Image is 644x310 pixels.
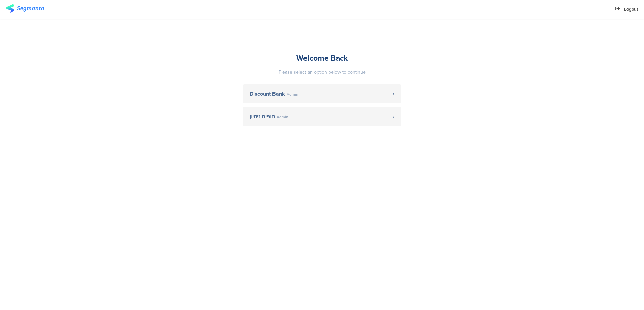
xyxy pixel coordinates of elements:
span: Admin [287,92,298,96]
img: segmanta logo [6,4,44,13]
a: Discount Bank Admin [243,84,401,103]
a: חופית ניסיון Admin [243,107,401,126]
span: Admin [277,115,288,119]
span: Logout [624,6,638,12]
div: Please select an option below to continue [243,69,401,76]
span: חופית ניסיון [250,114,275,119]
span: Discount Bank [250,91,285,97]
div: Welcome Back [243,52,401,64]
